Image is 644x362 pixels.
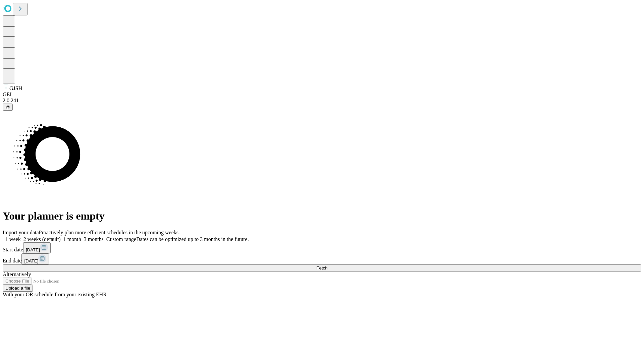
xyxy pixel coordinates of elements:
span: 3 months [84,236,104,242]
span: [DATE] [24,258,38,263]
h1: Your planner is empty [3,210,641,222]
span: With your OR schedule from your existing EHR [3,292,107,297]
button: Fetch [3,264,641,271]
div: Start date [3,242,641,253]
span: Import your data [3,230,39,235]
span: Fetch [316,265,327,270]
button: [DATE] [21,253,49,264]
span: Dates can be optimized up to 3 months in the future. [136,236,249,242]
div: GEI [3,92,641,98]
span: 1 month [63,236,81,242]
button: [DATE] [23,242,51,253]
button: @ [3,104,13,111]
button: Upload a file [3,285,33,292]
div: 2.0.241 [3,98,641,104]
span: Custom range [106,236,136,242]
div: End date [3,253,641,264]
span: 2 weeks (default) [23,236,61,242]
span: Proactively plan more efficient schedules in the upcoming weeks. [39,230,180,235]
span: GJSH [9,85,22,91]
span: [DATE] [26,247,40,252]
span: 1 week [5,236,21,242]
span: @ [5,105,10,110]
span: Alternatively [3,271,31,277]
